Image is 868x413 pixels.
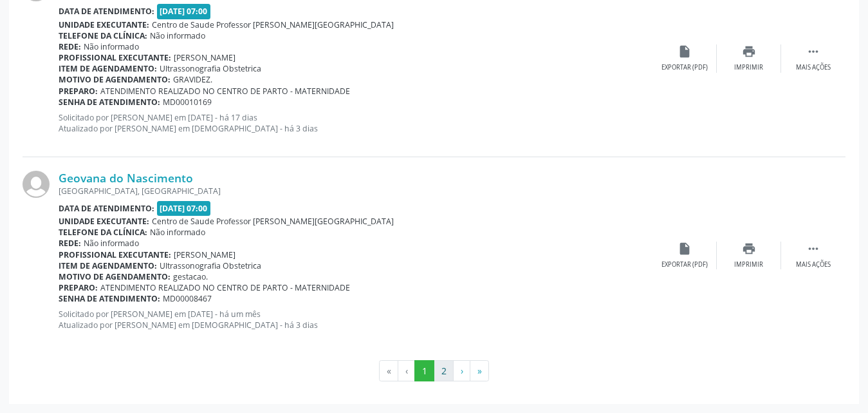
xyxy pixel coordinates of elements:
span: [PERSON_NAME] [174,52,235,63]
b: Data de atendimento: [59,203,154,214]
span: [PERSON_NAME] [174,249,235,260]
span: MD00010169 [163,97,212,108]
div: Exportar (PDF) [661,63,708,72]
span: MD00008467 [163,293,212,304]
b: Item de agendamento: [59,260,157,271]
b: Item de agendamento: [59,63,157,74]
div: Imprimir [734,260,763,269]
span: ATENDIMENTO REALIZADO NO CENTRO DE PARTO - MATERNIDADE [100,86,350,97]
span: Centro de Saude Professor [PERSON_NAME][GEOGRAPHIC_DATA] [152,216,394,227]
span: gestacao. [173,271,208,282]
span: ATENDIMENTO REALIZADO NO CENTRO DE PARTO - MATERNIDADE [100,282,350,293]
b: Motivo de agendamento: [59,74,171,85]
span: Ultrassonografia Obstetrica [160,63,261,74]
ul: Pagination [23,360,845,382]
p: Solicitado por [PERSON_NAME] em [DATE] - há 17 dias Atualizado por [PERSON_NAME] em [DEMOGRAPHIC_... [59,112,652,134]
span: [DATE] 07:00 [157,4,211,19]
div: Imprimir [734,63,763,72]
i: print [742,44,756,59]
i: print [742,242,756,256]
b: Motivo de agendamento: [59,271,171,282]
button: Go to next page [453,360,470,382]
span: [DATE] 07:00 [157,201,211,216]
i:  [806,242,820,256]
b: Senha de atendimento: [59,293,160,304]
b: Telefone da clínica: [59,227,147,238]
div: Mais ações [796,260,831,269]
b: Profissional executante: [59,52,171,63]
span: Não informado [84,41,139,52]
i: insert_drive_file [678,242,692,256]
a: Geovana do Nascimento [59,171,193,185]
p: Solicitado por [PERSON_NAME] em [DATE] - há um mês Atualizado por [PERSON_NAME] em [DEMOGRAPHIC_D... [59,309,652,331]
b: Rede: [59,41,81,52]
div: Mais ações [796,63,831,72]
button: Go to page 1 [414,360,434,382]
img: img [23,171,50,198]
b: Rede: [59,238,81,249]
span: Centro de Saude Professor [PERSON_NAME][GEOGRAPHIC_DATA] [152,19,394,30]
span: Não informado [150,30,205,41]
span: Não informado [84,238,139,249]
div: Exportar (PDF) [661,260,708,269]
button: Go to last page [470,360,489,382]
b: Unidade executante: [59,19,149,30]
b: Unidade executante: [59,216,149,227]
i:  [806,44,820,59]
span: GRAVIDEZ. [173,74,212,85]
span: Ultrassonografia Obstetrica [160,260,261,271]
i: insert_drive_file [678,44,692,59]
b: Data de atendimento: [59,6,154,17]
button: Go to page 2 [434,360,454,382]
b: Preparo: [59,282,98,293]
b: Preparo: [59,86,98,97]
b: Telefone da clínica: [59,30,147,41]
b: Profissional executante: [59,249,171,260]
span: Não informado [150,227,205,238]
b: Senha de atendimento: [59,97,160,108]
div: [GEOGRAPHIC_DATA], [GEOGRAPHIC_DATA] [59,186,652,197]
